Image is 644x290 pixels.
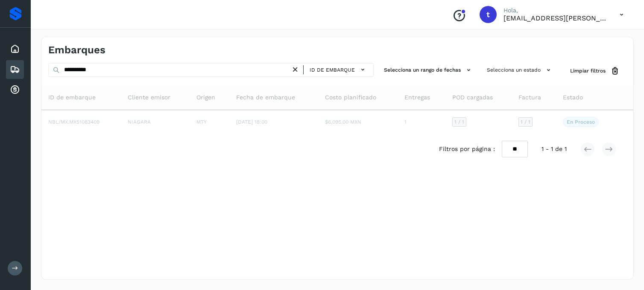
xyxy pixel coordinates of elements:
[6,81,24,99] div: Cuentas por cobrar
[48,93,96,102] span: ID de embarque
[236,119,267,125] span: [DATE] 18:00
[48,119,100,125] span: NBL/MX.MX51083409
[236,93,295,102] span: Fecha de embarque
[503,14,606,22] p: transportes.lg.lozano@gmail.com
[439,145,495,154] span: Filtros por página :
[521,119,530,125] span: 1 / 1
[452,93,493,102] span: POD cargadas
[503,7,606,14] p: Hola,
[570,67,606,75] span: Limpiar filtros
[128,93,170,102] span: Cliente emisor
[454,119,464,125] span: 1 / 1
[381,63,477,77] button: Selecciona un rango de fechas
[318,110,398,134] td: $6,095.00 MXN
[404,93,430,102] span: Entregas
[563,63,626,79] button: Limpiar filtros
[567,119,595,125] p: En proceso
[325,93,376,102] span: Costo planificado
[483,63,556,77] button: Selecciona un estado
[6,40,24,58] div: Inicio
[196,93,215,102] span: Origen
[398,110,445,134] td: 1
[121,110,190,134] td: NIAGARA
[518,93,541,102] span: Factura
[48,44,105,56] h4: Embarques
[307,64,370,76] button: ID de embarque
[310,66,355,74] span: ID de embarque
[190,110,229,134] td: MTY
[6,60,24,79] div: Embarques
[563,93,583,102] span: Estado
[542,145,567,154] span: 1 - 1 de 1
